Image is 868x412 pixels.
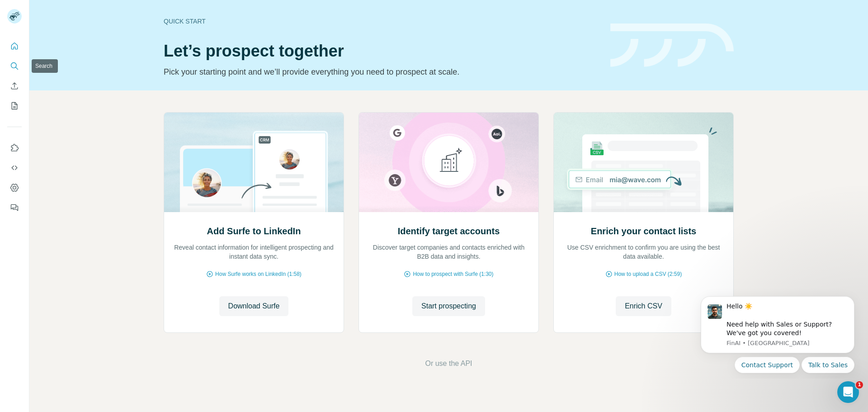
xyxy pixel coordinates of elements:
[215,270,302,278] span: How Surfe works on LinkedIn (1:58)
[591,225,696,237] h2: Enrich your contact lists
[412,296,485,316] button: Start prospecting
[398,225,500,237] h2: Identify target accounts
[7,180,22,196] button: Dashboard
[7,78,22,94] button: Enrich CSV
[173,243,335,261] p: Reveal contact information for intelligent prospecting and instant data sync.
[7,199,22,216] button: Feedback
[563,243,724,261] p: Use CSV enrichment to confirm you are using the best data available.
[207,225,301,237] h2: Add Surfe to LinkedIn
[616,296,671,316] button: Enrich CSV
[7,140,22,156] button: Use Surfe on LinkedIn
[614,270,682,278] span: How to upload a CSV (2:59)
[610,24,734,67] img: banner
[164,17,599,26] div: Quick start
[228,301,280,312] span: Download Surfe
[7,38,22,54] button: Quick start
[856,381,863,388] span: 1
[425,358,472,369] button: Or use the API
[625,301,662,312] span: Enrich CSV
[421,301,476,312] span: Start prospecting
[837,381,859,403] iframe: Intercom live chat
[359,113,539,212] img: Identify target accounts
[164,42,599,60] h1: Let’s prospect together
[413,270,493,278] span: How to prospect with Surfe (1:30)
[164,66,599,78] p: Pick your starting point and we’ll provide everything you need to prospect at scale.
[219,296,289,316] button: Download Surfe
[164,113,344,212] img: Add Surfe to LinkedIn
[553,113,734,212] img: Enrich your contact lists
[7,58,22,74] button: Search
[7,160,22,176] button: Use Surfe API
[368,243,529,261] p: Discover target companies and contacts enriched with B2B data and insights.
[7,98,22,114] button: My lists
[687,288,868,379] iframe: Intercom notifications mensaje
